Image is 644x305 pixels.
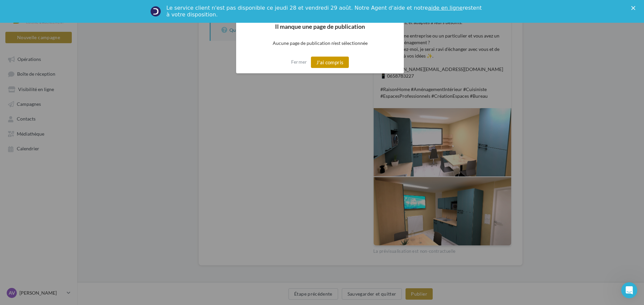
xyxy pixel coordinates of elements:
div: Fermer [631,6,638,10]
h2: Il manque une page de publication [236,18,404,35]
iframe: Intercom live chat [621,282,637,298]
a: aide en ligne [428,5,463,11]
button: J'ai compris [311,57,349,68]
p: Aucune page de publication n'est sélectionnée [236,35,404,51]
button: Fermer [291,57,307,67]
div: Le service client n'est pas disponible ce jeudi 28 et vendredi 29 août. Notre Agent d'aide et not... [166,5,483,18]
img: Profile image for Service-Client [150,6,161,17]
